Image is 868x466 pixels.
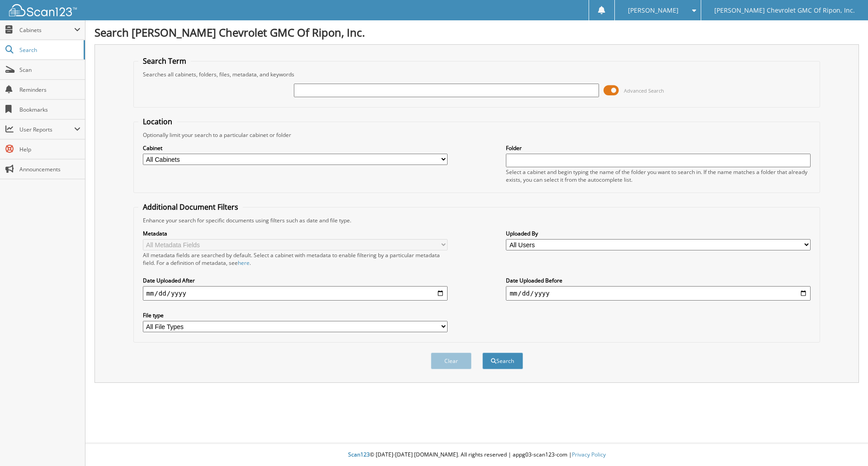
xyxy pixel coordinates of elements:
[143,144,448,152] label: Cabinet
[19,126,74,133] span: User Reports
[143,251,448,267] div: All metadata fields are searched by default. Select a cabinet with metadata to enable filtering b...
[138,117,177,127] legend: Location
[506,277,811,284] label: Date Uploaded Before
[143,277,448,284] label: Date Uploaded After
[138,71,816,78] div: Searches all cabinets, folders, files, metadata, and keywords
[85,444,868,466] div: © [DATE]-[DATE] [DOMAIN_NAME]. All rights reserved | appg03-scan123-com |
[19,66,80,74] span: Scan
[506,168,811,184] div: Select a cabinet and begin typing the name of the folder you want to search in. If the name match...
[19,26,74,34] span: Cabinets
[628,8,679,13] span: [PERSON_NAME]
[19,146,80,153] span: Help
[823,423,868,466] iframe: Chat Widget
[138,131,816,139] div: Optionally limit your search to a particular cabinet or folder
[506,144,811,152] label: Folder
[624,87,664,94] span: Advanced Search
[9,4,77,16] img: scan123-logo-white.svg
[143,286,448,301] input: start
[94,25,859,40] h1: Search [PERSON_NAME] Chevrolet GMC Of Ripon, Inc.
[143,311,448,319] label: File type
[238,259,250,267] a: here
[572,451,606,458] a: Privacy Policy
[19,165,80,173] span: Announcements
[431,353,472,369] button: Clear
[714,8,855,13] span: [PERSON_NAME] Chevrolet GMC Of Ripon, Inc.
[19,106,80,113] span: Bookmarks
[506,286,811,301] input: end
[348,451,370,458] span: Scan123
[138,202,243,212] legend: Additional Document Filters
[19,86,80,94] span: Reminders
[506,230,811,237] label: Uploaded By
[143,230,448,237] label: Metadata
[19,46,79,54] span: Search
[482,353,523,369] button: Search
[138,217,816,224] div: Enhance your search for specific documents using filters such as date and file type.
[138,56,191,66] legend: Search Term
